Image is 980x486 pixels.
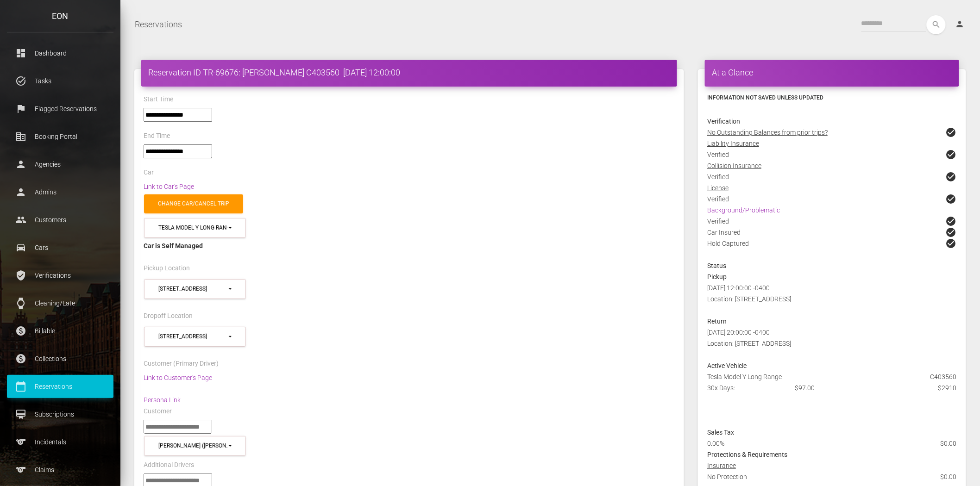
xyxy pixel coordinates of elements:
span: check_circle [946,193,957,205]
u: License [707,184,729,192]
div: Verified [700,171,964,182]
p: Billable [14,324,107,338]
a: people Customers [7,208,113,231]
button: 610 Exterior Street, The Bronx (10451) [144,327,246,347]
div: Car is Self Managed [144,240,675,251]
u: Collision Insurance [707,162,761,169]
span: $0.00 [941,438,957,449]
label: Customer [144,407,172,416]
h4: Reservation ID TR-69676: [PERSON_NAME] C403560 [DATE] 12:00:00 [148,67,670,78]
label: Customer (Primary Driver) [144,359,219,368]
span: check_circle [946,216,957,227]
p: Booking Portal [14,130,107,143]
a: Background/Problematic [707,206,780,214]
button: Tesla Model Y Long Range (C403560 in 10451) [144,218,246,238]
i: person [955,19,965,29]
strong: Return [707,318,727,325]
a: person [949,15,973,34]
a: calendar_today Reservations [7,375,113,398]
div: [STREET_ADDRESS] [158,285,227,293]
span: [DATE] 12:00:00 -0400 Location: [STREET_ADDRESS] [707,284,791,303]
a: Link to Car's Page [144,183,194,190]
a: corporate_fare Booking Portal [7,125,113,148]
strong: Status [707,262,726,269]
label: Additional Drivers [144,461,194,470]
strong: Pickup [707,273,727,280]
label: Pickup Location [144,264,190,273]
div: Verified [700,149,964,160]
h4: At a Glance [712,67,952,78]
div: Verified [700,193,964,205]
div: Verified [700,216,964,227]
a: paid Billable [7,319,113,343]
a: drive_eta Cars [7,236,113,259]
span: check_circle [946,127,957,138]
span: C403560 [930,371,957,382]
a: Persona Link [144,396,181,404]
h6: Information not saved unless updated [707,93,957,102]
button: Evan Rubin (rubin.eitan@gmail.com) [144,436,246,456]
span: check_circle [946,238,957,249]
label: Dropoff Location [144,312,193,321]
span: [DATE] 20:00:00 -0400 Location: [STREET_ADDRESS] [707,329,791,347]
a: task_alt Tasks [7,69,113,93]
p: Flagged Reservations [14,102,107,116]
label: Car [144,168,154,177]
a: Reservations [135,13,182,36]
p: Customers [14,213,107,227]
u: Insurance [707,462,736,469]
div: Car Insured [700,227,964,238]
p: Agencies [14,157,107,171]
strong: Protections & Requirements [707,451,787,458]
a: Change car/cancel trip [144,194,243,213]
a: paid Collections [7,347,113,370]
div: 30x Days: [700,382,788,393]
a: verified_user Verifications [7,264,113,287]
a: person Admins [7,181,113,204]
u: No Outstanding Balances from prior trips? [707,129,828,136]
p: Reservations [14,380,107,393]
a: sports Incidentals [7,430,113,454]
p: Dashboard [14,46,107,60]
div: Hold Captured [700,238,964,260]
strong: Active Vehicle [707,362,747,369]
p: Incidentals [14,435,107,449]
a: card_membership Subscriptions [7,403,113,426]
label: Start Time [144,95,173,104]
div: Tesla Model Y Long Range (C403560 in 10451) [158,224,227,232]
a: watch Cleaning/Late [7,292,113,315]
p: Tasks [14,74,107,88]
a: flag Flagged Reservations [7,97,113,120]
p: Claims [14,463,107,477]
button: 610 Exterior Street, The Bronx (10451) [144,279,246,299]
p: Cars [14,241,107,255]
span: $0.00 [941,471,957,482]
p: Collections [14,352,107,366]
span: check_circle [946,171,957,182]
label: End Time [144,131,170,141]
span: check_circle [946,149,957,160]
div: $97.00 [788,382,876,393]
div: [PERSON_NAME] ([PERSON_NAME][EMAIL_ADDRESS][PERSON_NAME][DOMAIN_NAME]) [158,442,227,450]
span: $2910 [938,382,957,393]
div: 0.00% [700,438,876,449]
strong: Verification [707,118,740,125]
p: Subscriptions [14,407,107,421]
strong: Sales Tax [707,429,734,436]
a: Link to Customer's Page [144,374,212,381]
p: Cleaning/Late [14,296,107,310]
div: [STREET_ADDRESS] [158,333,227,341]
a: dashboard Dashboard [7,42,113,65]
div: Tesla Model Y Long Range [700,371,964,382]
a: sports Claims [7,458,113,481]
u: Liability Insurance [707,140,759,147]
span: check_circle [946,227,957,238]
a: person Agencies [7,153,113,176]
p: Admins [14,185,107,199]
p: Verifications [14,268,107,282]
button: search [927,15,946,34]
